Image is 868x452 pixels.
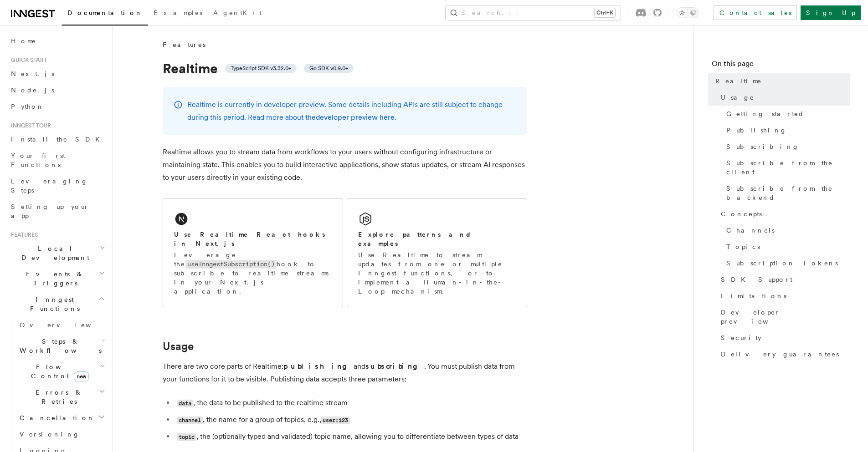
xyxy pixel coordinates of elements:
[7,295,98,313] span: Inngest Functions
[175,396,527,410] li: , the data to be published to the realtime stream
[723,122,850,138] a: Publishing
[321,416,350,424] code: user:123
[7,66,107,82] a: Next.js
[231,65,291,72] span: TypeScript SDK v3.32.0+
[16,410,107,426] button: Cancellation
[154,9,202,16] span: Examples
[309,65,348,72] span: Go SDK v0.9.0+
[726,158,850,177] span: Subscribe from the client
[16,426,107,442] a: Versioning
[7,173,107,198] a: Leveraging Steps
[11,178,88,194] span: Leveraging Steps
[721,308,850,326] span: Developer preview
[715,76,762,86] span: Realtime
[163,340,194,353] a: Usage
[721,275,792,284] span: SDK Support
[358,250,516,296] p: Use Realtime to stream updates from one or multiple Inngest functions, or to implement a Human-in...
[677,7,699,18] button: Toggle dark mode
[163,198,343,307] a: Use Realtime React hooks in Next.jsLeverage theuseInngestSubscription()hook to subscribe to realt...
[177,400,193,407] code: data
[726,226,775,235] span: Channels
[7,131,107,147] a: Install the SDK
[7,122,51,129] span: Inngest tour
[726,126,787,135] span: Publishing
[316,113,395,122] a: developer preview here
[717,89,850,106] a: Usage
[726,142,799,151] span: Subscribing
[175,430,527,443] li: , the (optionally typed and validated) topic name, allowing you to differentiate between types of...
[177,416,203,424] code: channel
[11,136,105,143] span: Install the SDK
[358,230,516,248] h2: Explore patterns and examples
[7,269,99,288] span: Events & Triggers
[213,9,262,16] span: AgentKit
[717,304,850,330] a: Developer preview
[801,5,861,20] a: Sign Up
[723,138,850,155] a: Subscribing
[721,209,762,218] span: Concepts
[7,33,107,49] a: Home
[163,40,205,49] span: Features
[721,93,755,102] span: Usage
[712,73,850,89] a: Realtime
[16,317,107,333] a: Overview
[717,288,850,304] a: Limitations
[723,180,850,206] a: Subscribe from the backend
[11,36,36,46] span: Home
[723,239,850,255] a: Topics
[187,98,516,124] p: Realtime is currently in developer preview. Some details including APIs are still subject to chan...
[721,350,839,359] span: Delivery guarantees
[726,184,850,202] span: Subscribe from the backend
[174,230,332,248] h2: Use Realtime React hooks in Next.js
[16,388,99,406] span: Errors & Retries
[723,255,850,271] a: Subscription Tokens
[7,266,107,291] button: Events & Triggers
[726,242,760,251] span: Topics
[20,321,113,329] span: Overview
[67,9,143,16] span: Documentation
[11,86,54,94] span: Node.js
[177,433,196,441] code: topic
[7,240,107,266] button: Local Development
[185,260,277,269] code: useInngestSubscription()
[723,222,850,239] a: Channels
[7,147,107,173] a: Your first Functions
[717,271,850,288] a: SDK Support
[726,109,804,118] span: Getting started
[714,5,797,20] a: Contact sales
[7,291,107,317] button: Inngest Functions
[347,198,527,307] a: Explore patterns and examplesUse Realtime to stream updates from one or multiple Inngest function...
[283,362,354,371] strong: publishing
[163,146,527,184] p: Realtime allows you to stream data from workflows to your users without configuring infrastructur...
[721,291,786,300] span: Limitations
[208,3,267,25] a: AgentKit
[7,231,38,239] span: Features
[163,60,527,76] h1: Realtime
[16,362,100,381] span: Flow Control
[7,98,107,115] a: Python
[175,413,527,427] li: , the name for a group of topics, e.g.,
[723,155,850,180] a: Subscribe from the client
[11,152,65,168] span: Your first Functions
[174,250,332,296] p: Leverage the hook to subscribe to realtime streams in your Next.js application.
[723,106,850,122] a: Getting started
[446,5,621,20] button: Search...Ctrl+K
[365,362,424,371] strong: subscribing
[163,360,527,386] p: There are two core parts of Realtime: and . You must publish data from your functions for it to b...
[595,8,615,17] kbd: Ctrl+K
[16,359,107,384] button: Flow Controlnew
[7,198,107,224] a: Setting up your app
[7,244,99,262] span: Local Development
[16,337,102,355] span: Steps & Workflows
[62,3,148,25] a: Documentation
[726,259,838,268] span: Subscription Tokens
[16,413,95,422] span: Cancellation
[148,3,208,25] a: Examples
[7,82,107,98] a: Node.js
[717,346,850,362] a: Delivery guarantees
[717,206,850,222] a: Concepts
[74,371,89,381] span: new
[16,333,107,359] button: Steps & Workflows
[712,58,850,73] h4: On this page
[717,330,850,346] a: Security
